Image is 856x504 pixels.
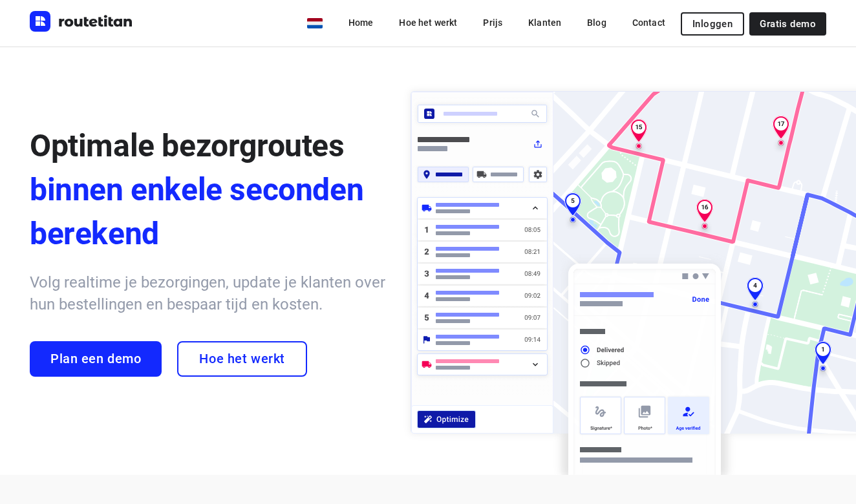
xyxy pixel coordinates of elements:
h6: Volg realtime je bezorgingen, update je klanten over hun bestellingen en bespaar tijd en kosten. [30,271,385,315]
a: Klanten [518,11,572,34]
button: Inloggen [681,12,744,36]
span: Plan een demo [50,352,141,366]
a: Prijs [473,11,513,34]
img: Routetitan logo [30,11,133,32]
a: Contact [622,11,676,34]
span: Gratis demo [760,19,816,29]
span: binnen enkele seconden berekend [30,168,385,256]
a: Blog [577,11,617,34]
a: Plan een demo [30,341,162,377]
a: Routetitan [30,11,133,35]
a: Hoe het werkt [177,341,306,377]
span: Inloggen [692,19,733,29]
a: Hoe het werkt [389,11,467,34]
span: Hoe het werkt [199,352,284,366]
a: Home [338,11,384,34]
span: Optimale bezorgroutes [30,127,345,164]
a: Gratis demo [749,12,826,36]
